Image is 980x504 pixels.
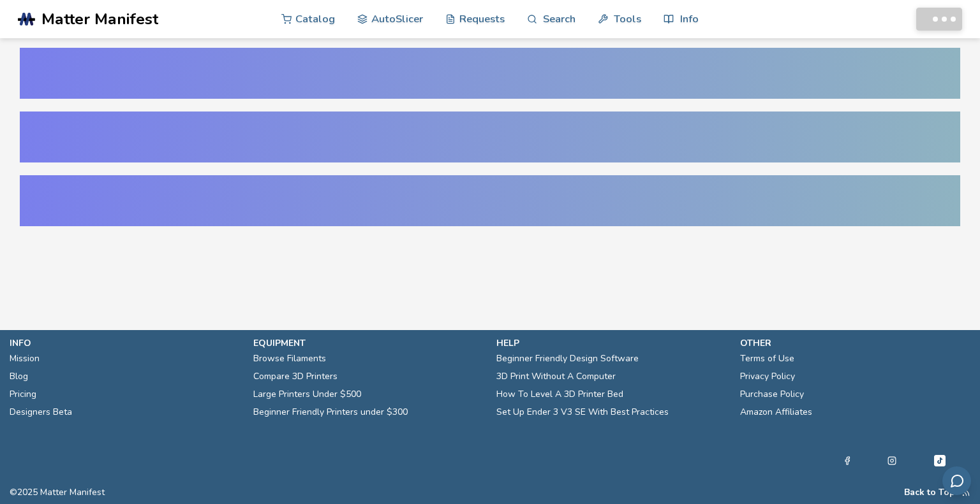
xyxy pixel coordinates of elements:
button: Back to Top [904,487,955,498]
a: RSS Feed [961,487,970,498]
a: Designers Beta [10,403,72,421]
a: Terms of Use [740,350,794,368]
a: Facebook [843,453,852,468]
p: other [740,336,971,350]
a: How To Level A 3D Printer Bed [496,385,623,403]
a: Amazon Affiliates [740,403,812,421]
a: Browse Filaments [253,350,326,368]
a: Beginner Friendly Design Software [496,350,639,368]
p: help [496,336,727,350]
a: Purchase Policy [740,385,804,403]
a: Blog [10,368,28,385]
a: 3D Print Without A Computer [496,368,616,385]
a: Compare 3D Printers [253,368,338,385]
a: Set Up Ender 3 V3 SE With Best Practices [496,403,669,421]
p: equipment [253,336,484,350]
a: Mission [10,350,40,368]
a: Tiktok [932,453,947,468]
a: Privacy Policy [740,368,795,385]
p: info [10,336,241,350]
a: Pricing [10,385,36,403]
button: Send feedback via email [942,466,971,495]
a: Large Printers Under $500 [253,385,361,403]
span: Matter Manifest [41,10,158,28]
a: Beginner Friendly Printers under $300 [253,403,408,421]
a: Instagram [887,453,896,468]
span: © 2025 Matter Manifest [10,487,105,498]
